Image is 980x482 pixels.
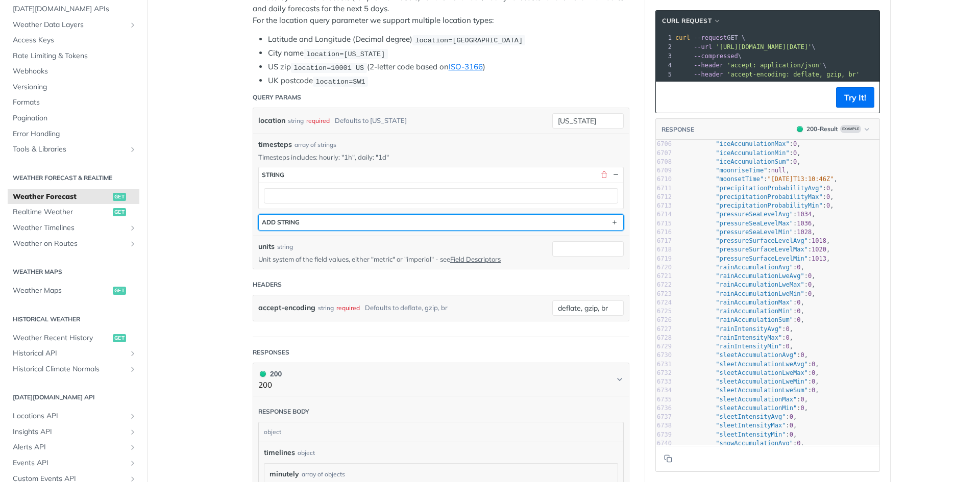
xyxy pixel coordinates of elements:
div: 6725 [656,307,672,316]
span: '[URL][DOMAIN_NAME][DATE]' [716,43,812,50]
div: 4 [656,61,673,70]
span: 1018 [812,237,826,244]
div: 6724 [656,298,672,307]
span: : , [679,316,804,323]
span: "pressureSeaLevelAvg" [716,211,793,218]
span: : , [679,290,815,297]
span: Error Handling [13,129,137,139]
div: 1 [656,33,673,42]
span: \ [675,62,826,69]
div: string [262,171,284,179]
div: Query Params [253,93,301,102]
a: Field Descriptors [450,255,501,263]
button: cURL Request [658,16,725,26]
h2: Weather Maps [8,267,139,276]
span: Pagination [13,113,137,123]
span: 0 [790,431,793,438]
span: : , [679,264,804,271]
button: string [259,167,623,183]
span: : , [679,220,815,227]
h2: [DATE][DOMAIN_NAME] API [8,393,139,402]
span: "moonsetTime" [716,175,764,183]
span: : , [679,361,819,368]
span: : , [679,149,801,157]
a: Weather Mapsget [8,283,139,298]
span: "sleetIntensityMax" [716,422,786,429]
span: Weather Recent History [13,333,110,343]
span: 1034 [797,211,812,218]
button: Show subpages for Locations API [129,412,137,420]
span: : , [679,229,815,236]
span: Webhooks [13,66,137,77]
div: 6727 [656,325,672,334]
span: --header [694,62,723,69]
a: Historical Climate NormalsShow subpages for Historical Climate Normals [8,362,139,377]
button: Copy to clipboard [661,90,675,105]
button: Show subpages for Historical Climate Normals [129,365,137,373]
li: US zip (2-letter code based on ) [268,61,629,73]
button: ADD string [259,215,623,230]
div: 6734 [656,386,672,395]
span: cURL Request [662,16,712,26]
span: 0 [826,185,830,192]
span: : , [679,299,804,306]
span: 1028 [797,229,812,236]
span: 0 [812,378,815,385]
span: \ [675,53,742,60]
div: 6736 [656,404,672,413]
span: 1036 [797,220,812,227]
div: required [336,300,360,315]
span: \ [675,43,816,50]
div: 6719 [656,255,672,263]
div: 6707 [656,149,672,158]
span: "rainAccumulationLweAvg" [716,272,804,280]
span: "sleetAccumulationLweMax" [716,369,808,376]
a: Weather Recent Historyget [8,331,139,346]
h2: Weather Forecast & realtime [8,173,139,183]
span: 0 [793,149,797,157]
button: RESPONSE [661,124,695,135]
span: Events API [13,458,126,468]
div: 6733 [656,377,672,386]
a: Versioning [8,80,139,95]
a: Rate Limiting & Tokens [8,48,139,64]
div: object [298,448,315,458]
span: curl [675,34,690,41]
button: Copy to clipboard [661,451,675,466]
span: : , [679,343,793,350]
div: 6726 [656,316,672,324]
span: 0 [797,299,800,306]
button: 200200-ResultExample [792,124,874,134]
div: 6718 [656,245,672,254]
button: Show subpages for Weather on Routes [129,240,137,248]
span: [DATE][DOMAIN_NAME] APIs [13,4,137,14]
span: 0 [797,264,800,271]
button: Show subpages for Historical API [129,349,137,358]
span: Insights API [13,427,126,437]
span: 0 [808,272,812,280]
span: --request [694,34,727,41]
span: "precipitationProbabilityAvg" [716,185,823,192]
span: "pressureSurfaceLevelMin" [716,255,808,262]
span: 0 [786,325,790,333]
span: "pressureSeaLevelMax" [716,220,793,227]
span: 0 [793,158,797,165]
span: Tools & Libraries [13,144,126,155]
span: 0 [812,369,815,376]
span: "sleetIntensityAvg" [716,413,786,420]
span: location=10001 US [293,64,364,71]
span: "precipitationProbabilityMax" [716,193,823,200]
div: array of objects [302,470,345,479]
span: GET \ [675,34,745,41]
span: 0 [793,140,797,147]
div: 6735 [656,395,672,404]
span: timesteps [258,139,292,150]
svg: Chevron [616,375,624,384]
span: "pressureSurfaceLevelMax" [716,246,808,253]
span: "pressureSurfaceLevelAvg" [716,237,808,244]
div: 6740 [656,439,672,448]
span: timelines [264,447,295,458]
div: 6709 [656,166,672,175]
span: get [113,193,126,201]
span: 0 [812,387,815,394]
